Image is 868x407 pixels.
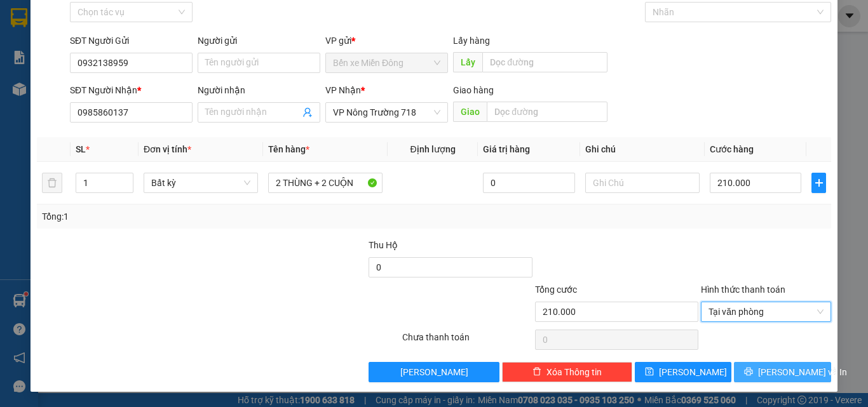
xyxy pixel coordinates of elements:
div: Người nhận [198,83,320,97]
input: Dọc đường [482,52,607,72]
div: 0707114592 [11,41,100,59]
span: Giá trị hàng [483,144,530,154]
span: [PERSON_NAME] [659,365,727,379]
button: delete [42,173,62,193]
span: Xóa Thông tin [546,365,602,379]
span: Lấy [453,52,482,72]
button: printer[PERSON_NAME] và In [734,362,831,382]
div: Bến xe Miền Đông [11,11,100,41]
label: Hình thức thanh toán [701,284,785,295]
div: Người gửi [198,34,320,48]
span: Bến xe Miền Đông [333,53,440,72]
span: plus [812,178,825,188]
span: Giao [453,102,487,122]
span: user-add [302,107,313,117]
span: Lấy hàng [453,36,490,46]
div: SĐT Người Nhận [70,83,193,97]
span: Tổng cước [535,284,577,295]
span: Cước hàng [710,144,754,154]
span: printer [744,367,753,377]
div: Tổng: 1 [42,210,336,224]
div: Chưa thanh toán [401,330,534,352]
div: SĐT Người Gửi [70,34,193,48]
span: delete [532,367,541,377]
button: [PERSON_NAME] [369,362,499,382]
span: VP Nông Trường 718 [333,103,440,122]
input: Dọc đường [487,102,607,122]
button: deleteXóa Thông tin [502,362,632,382]
span: SL [76,144,86,154]
input: VD: Bàn, Ghế [268,173,383,193]
input: 0 [483,173,574,193]
span: Tên hàng [268,144,309,154]
span: Đơn vị tính [144,144,191,154]
span: [PERSON_NAME] [400,365,468,379]
div: SHOP TÂM THẢO [109,41,198,72]
span: VP Nhận [325,85,361,95]
span: Thu Hộ [369,240,398,250]
span: Nhận: [109,12,139,25]
div: VP gửi [325,34,448,48]
div: 0968001016 [109,72,198,90]
span: save [645,367,654,377]
div: VP Đắk Lắk [109,11,198,41]
span: Giao hàng [453,85,494,95]
span: Tại văn phòng [709,302,824,321]
span: Gửi: [11,12,31,25]
span: Bất kỳ [151,173,250,192]
span: Định lượng [410,144,455,154]
button: save[PERSON_NAME] [635,362,732,382]
button: plus [811,173,826,193]
th: Ghi chú [580,137,705,162]
span: [PERSON_NAME] và In [758,365,847,379]
input: Ghi Chú [585,173,700,193]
